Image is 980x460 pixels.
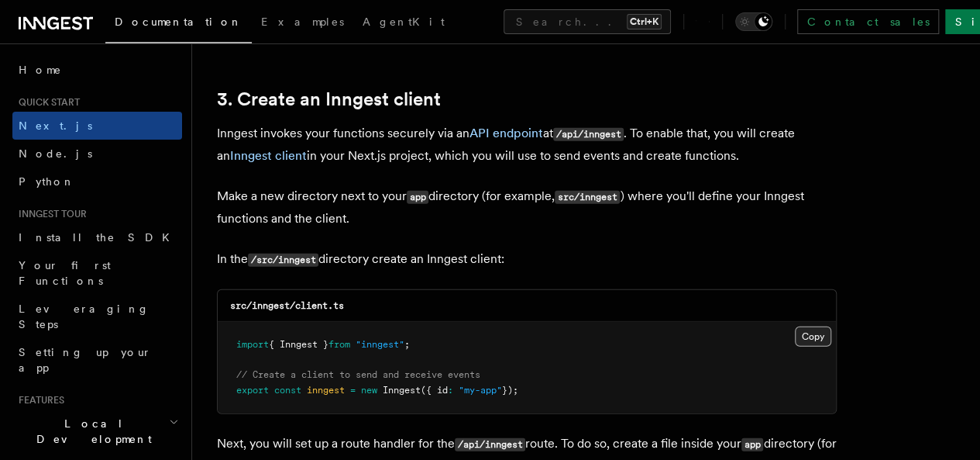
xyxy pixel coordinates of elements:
[12,56,182,84] a: Home
[236,339,269,350] span: import
[19,346,152,374] span: Setting up your app
[12,295,182,338] a: Leveraging Steps
[307,385,345,396] span: inngest
[12,410,182,453] button: Local Development
[448,385,453,396] span: :
[217,248,837,271] p: In the directory create an Inngest client:
[627,14,662,29] kbd: Ctrl+K
[12,112,182,140] a: Next.js
[19,62,62,78] span: Home
[217,88,441,110] a: 3. Create an Inngest client
[741,438,763,451] code: app
[12,223,182,251] a: Install the SDK
[795,327,831,347] button: Copy
[361,385,377,396] span: new
[350,385,356,396] span: =
[383,385,421,396] span: Inngest
[553,128,624,141] code: /api/inngest
[115,16,242,28] span: Documentation
[12,96,80,109] span: Quick start
[274,385,301,396] span: const
[217,123,837,167] p: Inngest invokes your functions securely via an at . To enable that, you will create an in your Ne...
[19,119,92,132] span: Next.js
[455,438,525,451] code: /api/inngest
[12,168,182,195] a: Python
[12,416,169,447] span: Local Development
[217,185,837,230] p: Make a new directory next to your directory (for example, ) where you'll define your Inngest func...
[12,251,182,295] a: Your first Functions
[12,338,182,382] a: Setting up your app
[12,140,182,168] a: Node.js
[236,369,480,380] span: // Create a client to send and receive events
[404,339,410,350] span: ;
[797,9,939,34] a: Contact sales
[19,175,75,188] span: Python
[252,5,353,42] a: Examples
[356,339,404,350] span: "inngest"
[12,208,87,220] span: Inngest tour
[555,191,620,204] code: src/inngest
[407,191,428,204] code: app
[230,300,344,311] code: src/inngest/client.ts
[269,339,328,350] span: { Inngest }
[459,385,502,396] span: "my-app"
[19,147,92,160] span: Node.js
[261,16,344,28] span: Examples
[105,5,252,43] a: Documentation
[19,231,179,244] span: Install the SDK
[353,5,454,42] a: AgentKit
[504,9,671,34] button: Search...Ctrl+K
[19,303,150,330] span: Leveraging Steps
[248,254,318,267] code: /src/inngest
[230,148,307,163] a: Inngest client
[363,16,445,28] span: AgentKit
[19,259,111,287] span: Your first Functions
[735,12,772,31] button: Toggle dark mode
[328,339,350,350] span: from
[469,126,543,140] a: API endpoint
[12,394,64,406] span: Features
[236,385,269,396] span: export
[421,385,448,396] span: ({ id
[502,385,518,396] span: });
